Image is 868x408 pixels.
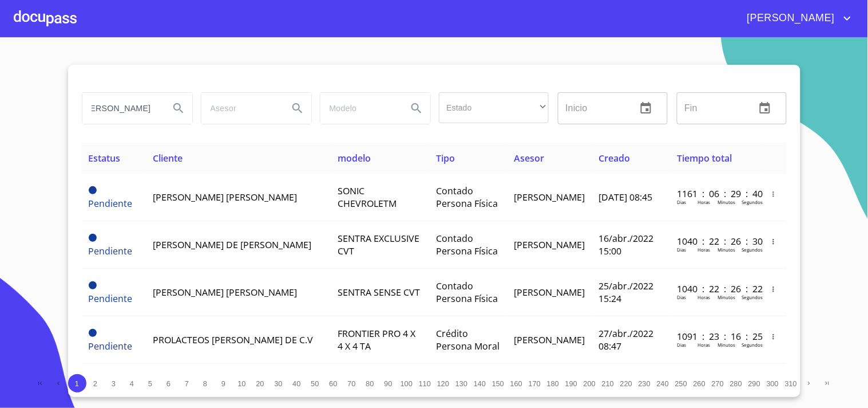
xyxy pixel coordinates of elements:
[739,9,854,28] button: account of current user
[677,342,686,348] p: Dias
[584,379,596,388] span: 200
[636,374,654,393] button: 230
[436,280,498,305] span: Contado Persona Física
[269,374,288,393] button: 30
[677,294,686,300] p: Dias
[514,152,544,164] span: Asesor
[654,374,672,393] button: 240
[160,374,178,393] button: 6
[742,199,763,205] p: Segundos
[89,152,121,164] span: Estatus
[292,379,300,388] span: 40
[599,374,617,393] button: 210
[547,379,559,388] span: 180
[419,379,431,388] span: 110
[203,379,207,388] span: 8
[366,379,374,388] span: 80
[677,187,754,200] p: 1161 : 06 : 29 : 40
[215,374,233,393] button: 9
[221,379,225,388] span: 9
[599,232,653,257] span: 16/abr./2022 15:00
[693,379,706,388] span: 260
[306,374,324,393] button: 50
[89,245,133,257] span: Pendiente
[514,191,585,203] span: [PERSON_NAME]
[514,238,585,251] span: [PERSON_NAME]
[727,374,746,393] button: 280
[677,235,754,248] p: 1040 : 22 : 26 : 30
[617,374,636,393] button: 220
[599,152,630,164] span: Creado
[112,379,116,388] span: 3
[453,374,471,393] button: 130
[677,199,686,205] p: Dias
[153,191,297,203] span: [PERSON_NAME] [PERSON_NAME]
[764,374,782,393] button: 300
[492,379,504,388] span: 150
[677,152,732,164] span: Tiempo total
[562,374,581,393] button: 190
[148,379,152,388] span: 5
[742,294,763,300] p: Segundos
[510,379,522,388] span: 160
[785,379,797,388] span: 310
[196,374,215,393] button: 8
[748,379,760,388] span: 290
[718,246,735,253] p: Minutos
[82,93,160,124] input: search
[324,374,343,393] button: 60
[672,374,691,393] button: 250
[508,374,526,393] button: 160
[338,286,420,299] span: SENTRA SENSE CVT
[89,292,133,305] span: Pendiente
[89,186,97,194] span: Pendiente
[347,379,355,388] span: 70
[434,374,453,393] button: 120
[514,334,585,346] span: [PERSON_NAME]
[338,327,415,352] span: FRONTIER PRO 4 X 4 X 4 TA
[436,185,498,210] span: Contado Persona Física
[746,374,764,393] button: 290
[320,93,398,124] input: search
[89,234,97,242] span: Pendiente
[657,379,669,388] span: 240
[398,374,416,393] button: 100
[379,374,398,393] button: 90
[288,374,306,393] button: 40
[311,379,319,388] span: 50
[105,374,123,393] button: 3
[343,374,361,393] button: 70
[153,334,313,346] span: PROLACTEOS [PERSON_NAME] DE C.V
[89,340,133,352] span: Pendiente
[284,95,311,122] button: Search
[123,374,141,393] button: 4
[620,379,632,388] span: 220
[675,379,687,388] span: 250
[742,246,763,253] p: Segundos
[599,191,652,203] span: [DATE] 08:45
[68,374,86,393] button: 1
[86,374,105,393] button: 2
[153,152,183,164] span: Cliente
[403,95,430,122] button: Search
[153,286,297,299] span: [PERSON_NAME] [PERSON_NAME]
[436,327,500,352] span: Crédito Persona Moral
[401,379,413,388] span: 100
[233,374,251,393] button: 10
[529,379,541,388] span: 170
[709,374,727,393] button: 270
[718,199,735,205] p: Minutos
[782,374,800,393] button: 310
[474,379,486,388] span: 140
[544,374,562,393] button: 180
[178,374,196,393] button: 7
[436,152,455,164] span: Tipo
[697,294,710,300] p: Horas
[639,379,651,388] span: 230
[93,379,97,388] span: 2
[599,280,653,305] span: 25/abr./2022 15:24
[416,374,434,393] button: 110
[439,92,549,123] div: ​
[471,374,489,393] button: 140
[141,374,160,393] button: 5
